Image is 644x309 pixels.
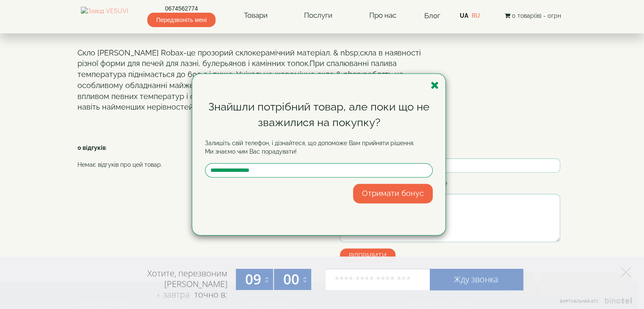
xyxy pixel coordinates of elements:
span: завтра [163,289,190,300]
span: 09 [245,270,261,289]
a: Жду звонка [430,269,523,290]
div: Знайшли потрібний товар, але поки що не зважилися на покупку? [205,99,433,130]
p: Залишіть свій телефон, і дізнайтеся, що допоможе Вам прийняти рішення. Ми знаємо чим Вас порадувати! [205,139,433,156]
span: Виртуальная АТС [560,298,599,304]
span: 00 [283,270,299,289]
a: Виртуальная АТС [555,298,633,309]
button: Отримати бонус [353,184,433,204]
div: Хотите, перезвоним [PERSON_NAME] точно в: [115,268,227,301]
